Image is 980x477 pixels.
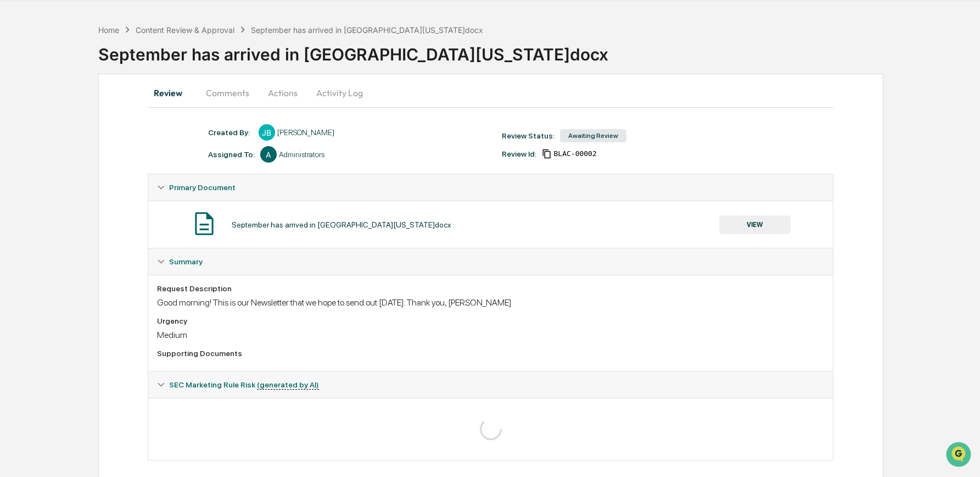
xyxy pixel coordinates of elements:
a: 🔎Data Lookup [7,212,74,231]
img: 1746055101610-c473b297-6a78-478c-a979-82029cc54cd1 [22,150,31,159]
span: [PERSON_NAME] [34,149,89,158]
span: 4d4f13e0-52ef-4e2e-8af2-4ad5bf29cae3 [554,149,597,158]
div: Content Review & Approval [136,25,234,35]
div: SEC Marketing Rule Risk (generated by AI) [148,398,833,460]
img: Document Icon [191,210,218,237]
a: 🗄️Attestations [75,191,141,210]
div: Summary [148,275,833,371]
div: JB [259,124,275,141]
div: A [260,146,277,163]
div: [PERSON_NAME] [277,128,334,137]
div: 🗄️ [80,196,88,205]
div: Review Id: [502,149,536,158]
img: 8933085812038_c878075ebb4cc5468115_72.jpg [23,84,43,104]
div: Awaiting Review [560,129,626,142]
iframe: Open customer support [945,441,975,470]
div: Created By: ‎ ‎ [208,128,253,137]
div: 🖐️ [11,196,20,205]
div: September has arrived in [GEOGRAPHIC_DATA][US_STATE]docx [232,220,451,229]
img: 1746055101610-c473b297-6a78-478c-a979-82029cc54cd1 [11,84,31,104]
button: Start new chat [187,87,200,101]
button: Comments [197,80,258,106]
div: secondary tabs example [148,80,834,106]
div: We're available if you need us! [49,95,151,104]
div: Supporting Documents [157,349,825,358]
div: Home [98,25,119,35]
u: (generated by AI) [257,380,319,390]
div: Primary Document [148,201,833,248]
div: Good morning! This is our Newsletter that we hope to send out [DATE]. Thank you, [PERSON_NAME] [157,297,825,308]
div: Review Status: [502,131,555,140]
span: Primary Document [169,183,236,192]
div: Summary [148,248,833,275]
p: How can we help? [11,23,200,41]
a: 🖐️Preclearance [7,191,75,210]
img: Jack Rasmussen [11,139,29,157]
div: Primary Document [148,174,833,201]
span: 9:36 AM [97,149,124,158]
span: Pylon [109,243,133,251]
button: Activity Log [307,80,372,106]
button: See all [170,120,200,133]
span: Summary [169,257,203,266]
button: VIEW [719,215,791,234]
div: September has arrived in [GEOGRAPHIC_DATA][US_STATE]docx [251,25,483,35]
a: Powered byPylon [77,242,133,251]
span: Preclearance [22,195,71,206]
div: Medium [157,330,825,340]
span: SEC Marketing Rule Risk [169,380,319,389]
div: Assigned To: [208,150,255,159]
div: Administrators [279,150,324,159]
div: Past conversations [11,122,74,131]
button: Review [148,80,197,106]
div: 🔎 [11,217,20,226]
div: Request Description [157,284,825,293]
div: Urgency [157,317,825,325]
button: Actions [258,80,307,106]
div: Start new chat [49,84,180,95]
span: • [91,149,95,158]
span: Attestations [91,195,136,206]
div: SEC Marketing Rule Risk (generated by AI) [148,371,833,398]
span: Data Lookup [22,216,69,227]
